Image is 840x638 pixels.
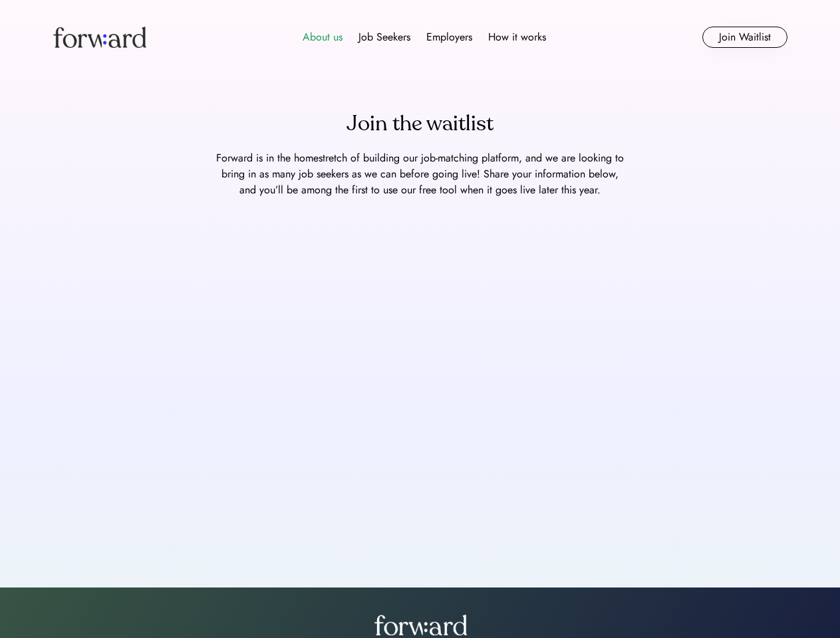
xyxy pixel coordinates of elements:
[347,108,493,140] div: Join the waitlist
[374,614,467,635] img: forward-logo-white.png
[214,150,627,198] div: Forward is in the homestretch of building our job-matching platform, and we are looking to bring ...
[53,27,146,48] img: Forward logo
[32,209,808,541] iframe: My new form
[358,29,410,45] div: Job Seekers
[488,29,546,45] div: How it works
[426,29,472,45] div: Employers
[702,27,787,48] button: Join Waitlist
[303,29,343,45] div: About us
